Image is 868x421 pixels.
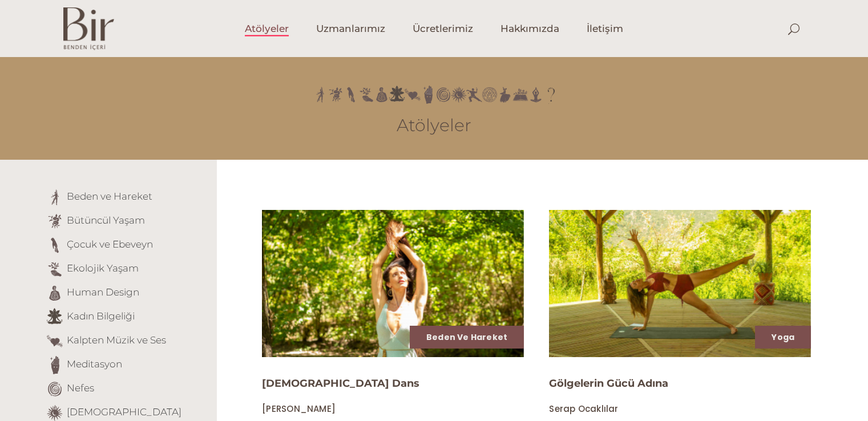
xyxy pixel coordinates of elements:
[262,403,336,414] a: [PERSON_NAME]
[67,358,122,370] a: Meditasyon
[67,310,135,322] a: Kadın Bilgeliği
[587,22,623,35] span: İletişim
[549,377,668,390] a: Gölgelerin Gücü Adına
[549,403,618,414] a: Serap Ocaklılar
[67,262,139,274] a: Ekolojik Yaşam
[245,22,289,35] span: Atölyeler
[426,331,507,343] a: Beden ve Hareket
[772,331,794,343] a: Yoga
[67,214,145,226] a: Bütüncül Yaşam
[67,382,94,394] a: Nefes
[413,22,473,35] span: Ücretlerimiz
[262,377,419,390] a: [DEMOGRAPHIC_DATA] Dans
[262,403,336,415] span: [PERSON_NAME]
[67,334,166,346] a: Kalpten Müzik ve Ses
[500,22,559,35] span: Hakkımızda
[67,238,153,250] a: Çocuk ve Ebeveyn
[316,22,385,35] span: Uzmanlarımız
[67,191,152,202] a: Beden ve Hareket
[549,403,618,415] span: Serap Ocaklılar
[67,286,139,298] a: Human Design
